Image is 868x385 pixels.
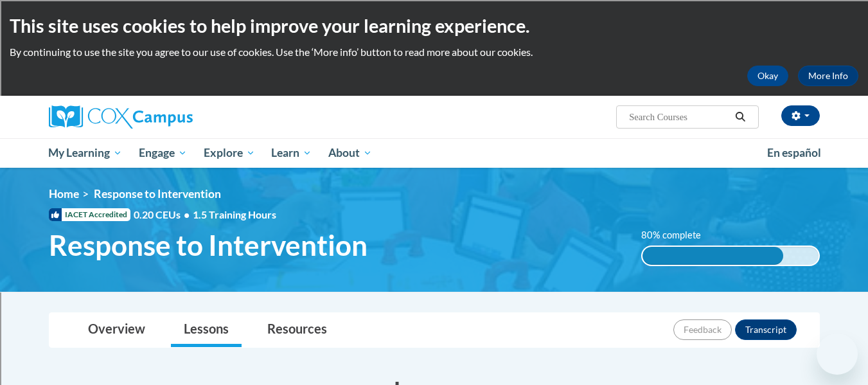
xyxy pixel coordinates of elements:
a: About [320,138,380,168]
iframe: Button to launch messaging window [817,334,858,375]
div: Main menu [30,138,839,168]
span: 1.5 Training Hours [193,208,276,220]
a: Engage [130,138,195,168]
a: Home [49,187,79,201]
input: Search Courses [628,109,731,125]
a: En español [759,139,829,166]
span: Explore [204,145,255,161]
label: 80% complete [641,228,715,242]
span: 0.20 CEUs [134,208,193,222]
button: Account Settings [781,105,820,126]
img: Cox Campus [49,105,193,129]
span: IACET Accredited [49,208,130,221]
a: Cox Campus [49,105,293,129]
span: Learn [271,145,312,161]
span: En español [767,146,821,159]
span: Response to Intervention [94,187,221,201]
button: Search [731,109,750,125]
a: Learn [263,138,320,168]
span: • [184,208,190,220]
span: About [328,145,372,161]
span: My Learning [48,145,122,161]
div: 80% complete [642,247,783,265]
span: Response to Intervention [49,228,368,262]
a: My Learning [40,138,131,168]
span: Engage [139,145,187,161]
a: Explore [195,138,263,168]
